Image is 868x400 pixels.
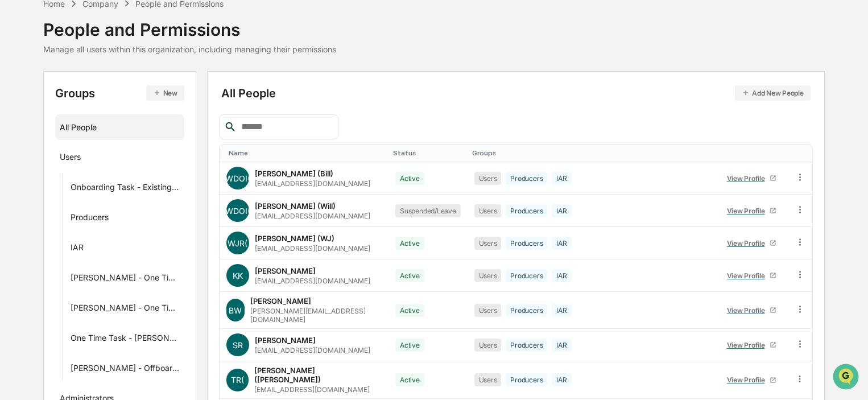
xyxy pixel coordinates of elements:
[11,175,30,193] img: Emily Lusk
[393,149,462,157] div: Toggle SortBy
[722,170,781,187] a: View Profile
[255,266,316,275] div: [PERSON_NAME]
[474,373,502,386] div: Users
[552,304,571,317] div: IAR
[94,155,98,164] span: •
[552,373,571,386] div: IAR
[94,185,98,195] span: •
[720,149,783,157] div: Toggle SortBy
[255,346,370,354] div: [EMAIL_ADDRESS][DOMAIN_NAME]
[225,206,250,216] span: WDOI(
[474,269,502,282] div: Users
[255,212,370,220] div: [EMAIL_ADDRESS][DOMAIN_NAME]
[231,375,244,385] span: TR(
[94,233,141,244] span: Attestations
[255,336,316,345] div: [PERSON_NAME]
[11,144,30,162] img: Jack Rasmussen
[233,271,243,281] span: KK
[395,373,424,386] div: Active
[225,174,250,183] span: WDOI(
[101,155,124,164] span: [DATE]
[250,296,311,306] div: [PERSON_NAME]
[60,152,81,166] div: Users
[254,366,382,384] div: [PERSON_NAME] ([PERSON_NAME])
[506,172,547,185] div: Producers
[474,237,502,250] div: Users
[727,306,770,315] div: View Profile
[474,172,502,185] div: Users
[11,24,207,42] p: How can we help?
[506,339,547,352] div: Producers
[71,212,109,226] div: Producers
[474,339,502,352] div: Users
[193,90,207,104] button: Start new chat
[35,155,92,164] span: [PERSON_NAME]
[506,373,547,386] div: Producers
[78,228,146,249] a: 🗄️Attestations
[255,179,370,188] div: [EMAIL_ADDRESS][DOMAIN_NAME]
[228,238,247,248] span: WJR(
[506,204,547,217] div: Producers
[113,282,138,291] span: Pylon
[722,202,781,220] a: View Profile
[176,124,207,138] button: See all
[722,267,781,284] a: View Profile
[735,85,811,101] button: Add New People
[552,237,571,250] div: IAR
[43,44,336,54] div: Manage all users within this organization, including managing their permissions
[23,254,72,266] span: Data Lookup
[229,149,385,157] div: Toggle SortBy
[11,87,32,108] img: 1746055101610-c473b297-6a78-478c-a979-82029cc54cd1
[727,207,770,215] div: View Profile
[221,85,811,101] div: All People
[255,244,370,253] div: [EMAIL_ADDRESS][DOMAIN_NAME]
[11,234,20,243] div: 🖐️
[506,269,547,282] div: Producers
[474,304,502,317] div: Users
[472,149,711,157] div: Toggle SortBy
[146,85,184,101] button: New
[727,376,770,384] div: View Profile
[71,363,180,377] div: [PERSON_NAME] - Offboarding
[11,126,76,135] div: Past conversations
[254,385,370,394] div: [EMAIL_ADDRESS][DOMAIN_NAME]
[51,98,156,108] div: We're available if you need us!
[71,242,84,256] div: IAR
[506,237,547,250] div: Producers
[395,339,424,352] div: Active
[722,234,781,252] a: View Profile
[395,269,424,282] div: Active
[24,87,44,108] img: 4531339965365_218c74b014194aa58b9b_72.jpg
[7,228,78,249] a: 🖐️Preclearance
[30,52,188,64] input: Clear
[229,306,242,315] span: BW
[832,362,862,393] iframe: Open customer support
[722,336,781,354] a: View Profile
[506,304,547,317] div: Producers
[727,239,770,248] div: View Profile
[55,85,184,101] div: Groups
[395,304,424,317] div: Active
[71,182,180,196] div: Onboarding Task - Existing Users
[552,339,571,352] div: IAR
[255,277,370,285] div: [EMAIL_ADDRESS][DOMAIN_NAME]
[727,174,770,183] div: View Profile
[722,302,781,319] a: View Profile
[11,255,20,265] div: 🔎
[51,87,187,98] div: Start new chat
[101,185,124,195] span: [DATE]
[395,237,424,250] div: Active
[255,201,336,211] div: [PERSON_NAME] (Will)
[552,172,571,185] div: IAR
[250,307,382,324] div: [PERSON_NAME][EMAIL_ADDRESS][DOMAIN_NAME]
[255,234,334,243] div: [PERSON_NAME] (WJ)
[395,204,460,217] div: Suspended/Leave
[71,273,180,286] div: [PERSON_NAME] - One Time Task
[255,169,333,178] div: [PERSON_NAME] (Bill)
[23,233,73,244] span: Preclearance
[71,303,180,316] div: [PERSON_NAME] - One Time Task
[23,155,32,164] img: 1746055101610-c473b297-6a78-478c-a979-82029cc54cd1
[797,149,808,157] div: Toggle SortBy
